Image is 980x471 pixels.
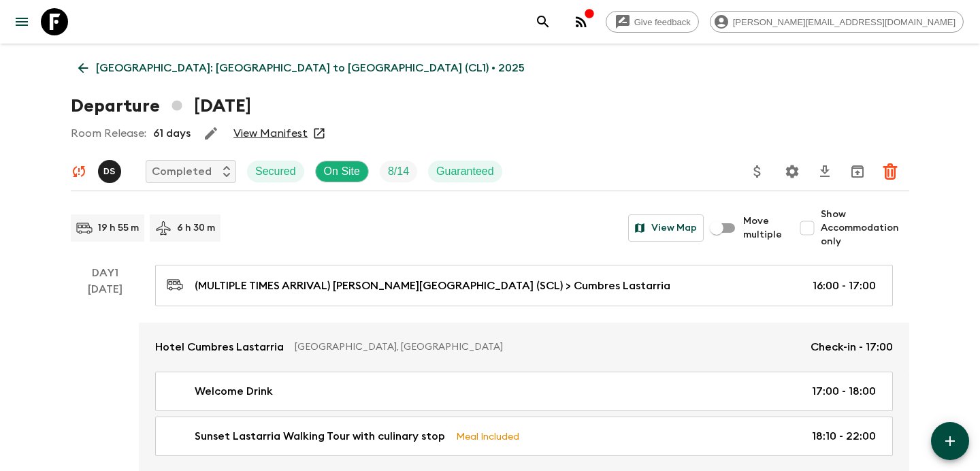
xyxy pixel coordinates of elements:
button: Update Price, Early Bird Discount and Costs [744,158,771,185]
p: Meal Included [456,429,519,444]
button: Unarchive [844,158,871,185]
p: 61 days [153,125,191,142]
p: Day 1 [71,265,139,281]
div: Secured [247,161,304,182]
a: Welcome Drink17:00 - 18:00 [155,372,893,411]
p: Check-in - 17:00 [811,339,893,355]
p: 17:00 - 18:00 [812,383,876,400]
p: 6 h 30 m [177,221,215,235]
p: Hotel Cumbres Lastarria [155,339,284,355]
div: Trip Fill [380,161,417,182]
p: 8 / 14 [388,163,409,180]
a: (MULTIPLE TIMES ARRIVAL) [PERSON_NAME][GEOGRAPHIC_DATA] (SCL) > Cumbres Lastarria16:00 - 17:00 [155,265,893,306]
p: Secured [255,163,296,180]
p: Sunset Lastarria Walking Tour with culinary stop [195,428,445,444]
button: search adventures [529,8,557,35]
p: Guaranteed [436,163,494,180]
button: Delete [877,158,904,185]
p: 16:00 - 17:00 [813,278,876,294]
p: [GEOGRAPHIC_DATA]: [GEOGRAPHIC_DATA] to [GEOGRAPHIC_DATA] (CL1) • 2025 [96,60,525,76]
p: [GEOGRAPHIC_DATA], [GEOGRAPHIC_DATA] [295,340,800,354]
p: 19 h 55 m [98,221,139,235]
a: [GEOGRAPHIC_DATA]: [GEOGRAPHIC_DATA] to [GEOGRAPHIC_DATA] (CL1) • 2025 [71,54,532,82]
div: [PERSON_NAME][EMAIL_ADDRESS][DOMAIN_NAME] [710,11,964,33]
a: Sunset Lastarria Walking Tour with culinary stopMeal Included18:10 - 22:00 [155,417,893,456]
button: View Map [628,214,704,242]
a: Give feedback [606,11,699,33]
p: Completed [152,163,212,180]
span: Dominique Saint Jean [98,164,124,175]
h1: Departure [DATE] [71,93,251,120]
span: Move multiple [743,214,783,242]
span: Show Accommodation only [821,208,909,248]
div: On Site [315,161,369,182]
p: On Site [324,163,360,180]
span: [PERSON_NAME][EMAIL_ADDRESS][DOMAIN_NAME] [725,17,963,27]
span: Give feedback [627,17,698,27]
p: (MULTIPLE TIMES ARRIVAL) [PERSON_NAME][GEOGRAPHIC_DATA] (SCL) > Cumbres Lastarria [195,278,670,294]
svg: Unable to sync - Check prices and secured [71,163,87,180]
a: View Manifest [233,127,308,140]
a: Hotel Cumbres Lastarria[GEOGRAPHIC_DATA], [GEOGRAPHIC_DATA]Check-in - 17:00 [139,323,909,372]
button: Settings [779,158,806,185]
button: menu [8,8,35,35]
button: Download CSV [811,158,838,185]
p: Room Release: [71,125,146,142]
p: 18:10 - 22:00 [812,428,876,444]
p: Welcome Drink [195,383,273,400]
